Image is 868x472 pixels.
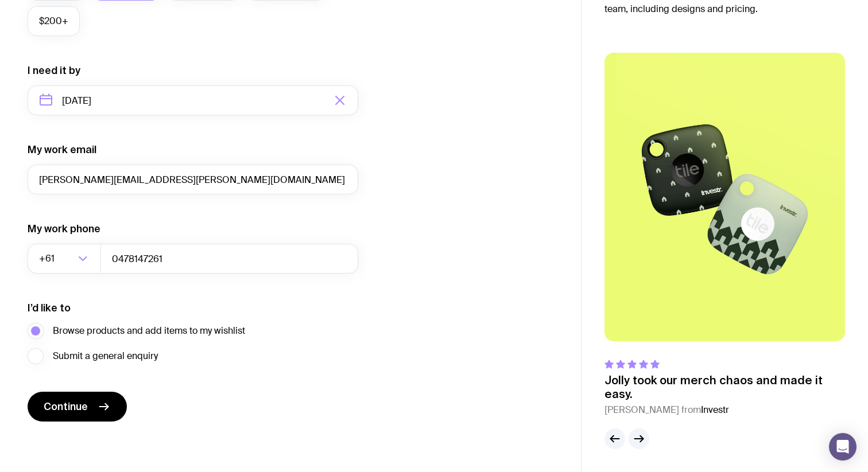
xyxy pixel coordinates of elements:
[100,244,358,274] input: 0400123456
[28,6,80,36] label: $200+
[53,349,158,363] span: Submit a general enquiry
[28,85,358,115] input: Select a target date
[28,392,127,422] button: Continue
[28,222,100,236] label: My work phone
[701,404,729,416] span: Investr
[28,143,96,157] label: My work email
[39,244,57,274] span: +61
[604,403,845,417] cite: [PERSON_NAME] from
[829,433,857,461] div: Open Intercom Messenger
[57,244,75,274] input: Search for option
[28,244,101,274] div: Search for option
[28,301,71,315] label: I’d like to
[604,373,845,401] p: Jolly took our merch chaos and made it easy.
[53,324,245,338] span: Browse products and add items to my wishlist
[28,165,358,194] input: you@email.com
[44,400,88,414] span: Continue
[28,64,80,77] label: I need it by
